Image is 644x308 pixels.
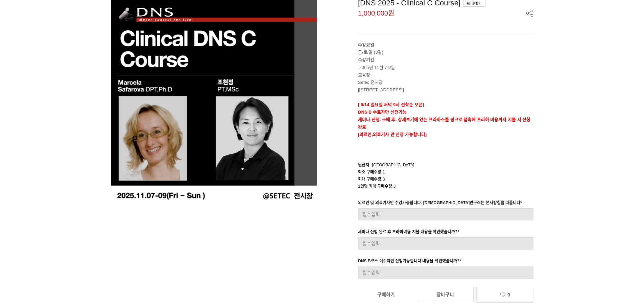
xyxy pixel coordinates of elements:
[507,292,510,298] span: 0
[358,42,374,47] strong: 수강요일
[358,184,392,189] span: 1인당 최대 구매수량
[417,287,474,302] a: 장바구니
[476,287,533,303] a: 0
[358,177,381,182] span: 최대 구매수량
[358,86,533,94] p: [[STREET_ADDRESS]]
[358,57,374,62] strong: 수강기간
[358,110,407,115] strong: DNS B 수료자만 신청가능
[358,10,394,17] span: 1,000,000원
[383,170,385,174] span: 1
[383,177,385,182] span: 3
[358,72,370,77] strong: 교육장
[358,56,533,71] p: 2005년 11월 7-9일
[358,41,533,56] p: 금/토/일 (3일)
[393,184,396,189] span: 3
[358,266,533,279] input: 필수입력
[358,170,381,174] span: 최소 구매수량
[358,258,461,266] div: DNS B코스 이수자만 신청가능합니다 내용을 확인했습니까?
[358,287,414,302] a: 구매하기
[358,132,427,137] strong: [의료인,의료기사 만 신청 가능합니다]
[358,237,533,250] input: 필수입력
[358,229,459,237] div: 세미나 신청 완료 후 프라하비용 지불 내용을 확인했습니까?
[372,163,414,167] span: [GEOGRAPHIC_DATA]
[358,79,533,86] p: Setec 전시장
[358,208,533,220] input: 필수입력
[358,163,369,167] span: 원산지
[358,117,530,129] strong: 세미나 신청, 구매 후, 상세보기에 있는 프라하스쿨 링크로 접속해 프라하 비용까지 지불 시 신청완료
[358,199,522,208] div: 의료인 및 의료기사만 수강가능합니다. [DEMOGRAPHIC_DATA]연구소는 본사방침을 따릅니다
[358,102,424,107] strong: [ 9/14 일요일 저녁 9시 선착순 오픈]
